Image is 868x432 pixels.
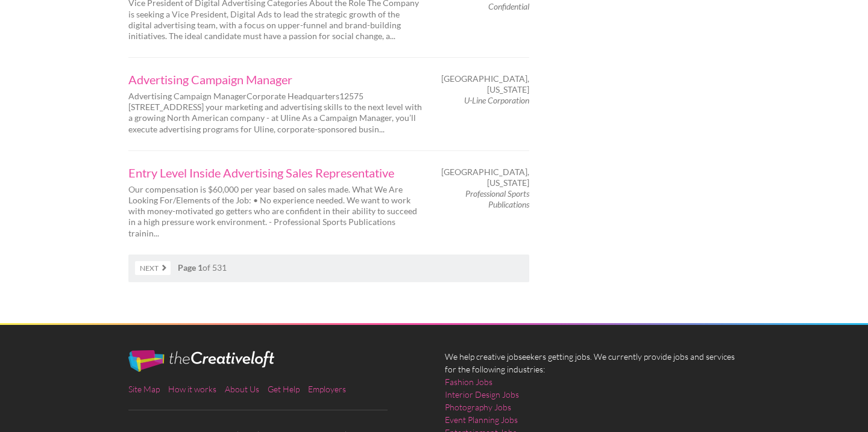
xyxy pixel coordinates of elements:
[128,167,424,179] a: Entry Level Inside Advertising Sales Representative
[445,401,511,413] a: Photography Jobs
[135,261,171,275] a: Next
[128,350,274,372] img: The Creative Loft
[464,95,529,105] em: U-Line Corporation
[445,388,519,401] a: Interior Design Jobs
[225,384,259,394] a: About Us
[128,73,424,85] a: Advertising Campaign Manager
[488,1,529,11] em: Confidential
[465,188,529,209] em: Professional Sports Publications
[128,384,160,394] a: Site Map
[441,73,529,95] span: [GEOGRAPHIC_DATA], [US_STATE]
[168,384,216,394] a: How it works
[128,91,424,135] p: Advertising Campaign ManagerCorporate Headquarters12575 [STREET_ADDRESS] your marketing and adver...
[445,375,492,388] a: Fashion Jobs
[268,384,300,394] a: Get Help
[308,384,346,394] a: Employers
[441,167,529,188] span: [GEOGRAPHIC_DATA], [US_STATE]
[128,255,529,282] nav: of 531
[128,184,424,239] p: Our compensation is $60,000 per year based on sales made. What We Are Looking For/Elements of the...
[178,262,203,273] strong: Page 1
[445,413,518,426] a: Event Planning Jobs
